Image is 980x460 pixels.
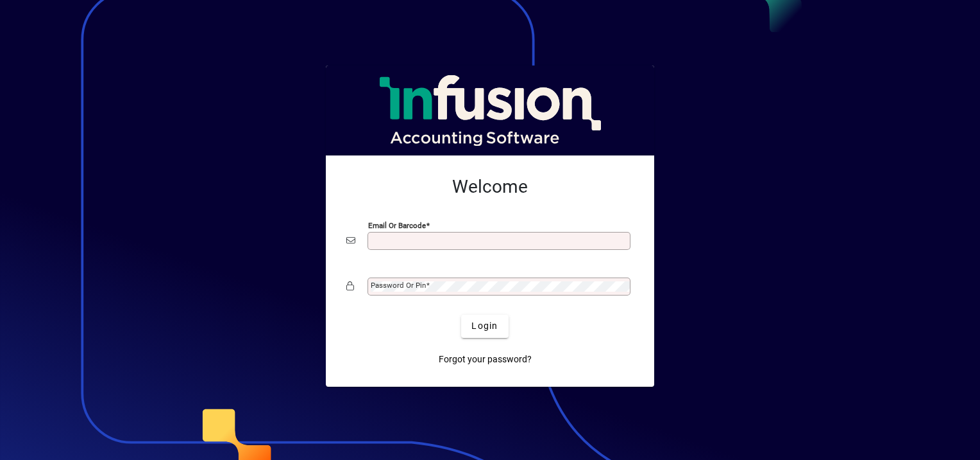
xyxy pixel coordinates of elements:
[461,315,508,338] button: Login
[371,281,426,290] mat-label: Password or Pin
[434,348,537,371] a: Forgot your password?
[346,176,634,198] h2: Welcome
[439,353,532,366] span: Forgot your password?
[471,319,498,333] span: Login
[368,220,426,229] mat-label: Email or Barcode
